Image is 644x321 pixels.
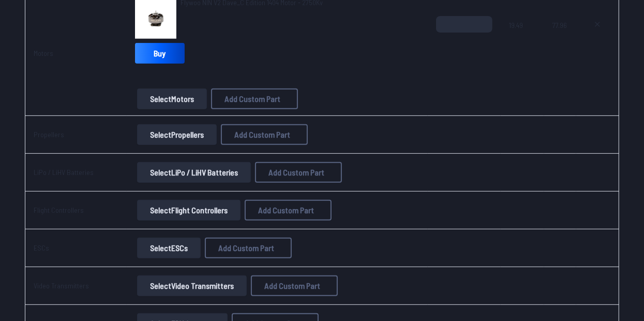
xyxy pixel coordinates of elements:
button: SelectFlight Controllers [137,200,241,221]
button: Add Custom Part [211,89,298,109]
a: ESCs [34,243,49,252]
span: 19.49 [509,16,536,66]
button: SelectESCs [137,238,201,258]
a: SelectVideo Transmitters [135,275,249,296]
button: Add Custom Part [245,200,332,221]
span: Add Custom Part [268,168,324,177]
button: Add Custom Part [255,162,342,183]
a: Propellers [34,130,64,139]
a: SelectFlight Controllers [135,200,243,221]
span: Add Custom Part [218,244,274,252]
a: LiPo / LiHV Batteries [34,168,94,177]
a: Flight Controllers [34,206,84,214]
span: Add Custom Part [234,130,290,139]
span: Add Custom Part [258,206,314,214]
span: Add Custom Part [264,282,320,290]
a: SelectLiPo / LiHV Batteries [135,162,253,183]
button: SelectPropellers [137,124,217,145]
a: Buy [135,43,185,64]
button: Add Custom Part [251,275,338,296]
a: Motors [34,49,53,57]
button: SelectVideo Transmitters [137,275,247,296]
a: SelectPropellers [135,124,219,145]
a: Video Transmitters [34,281,89,290]
a: SelectESCs [135,238,203,258]
button: Add Custom Part [205,238,292,258]
a: SelectMotors [135,89,209,109]
button: SelectLiPo / LiHV Batteries [137,162,251,183]
span: Add Custom Part [224,95,280,103]
span: 77.96 [552,16,568,66]
button: SelectMotors [137,89,207,109]
button: Add Custom Part [221,124,308,145]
